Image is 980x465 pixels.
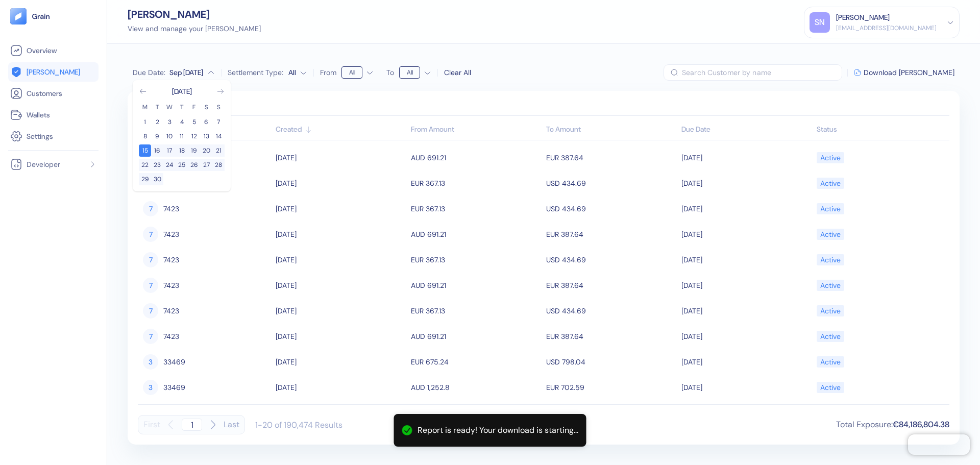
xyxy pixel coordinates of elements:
button: 11 [176,130,188,142]
label: To [386,69,394,76]
td: [DATE] [273,324,408,349]
span: Developer [27,159,60,169]
div: Total Exposure : [836,419,949,431]
div: 3 [143,380,158,395]
span: Due Date : [133,67,165,78]
button: 1 [139,116,151,128]
button: From [341,64,374,81]
div: Active [820,200,841,217]
th: Wednesday [163,103,176,112]
span: 7423 [163,277,179,294]
button: First [143,415,160,434]
div: Sort ascending [681,124,812,135]
div: Sort ascending [276,124,406,135]
label: From [320,69,336,76]
td: [DATE] [679,273,814,298]
th: Friday [188,103,200,112]
td: [DATE] [679,324,814,349]
button: Go to next month [216,87,225,95]
td: AUD 691.21 [408,145,544,170]
div: 7 [143,227,158,242]
button: 20 [200,144,212,157]
th: Monday [139,103,151,112]
button: 30 [151,173,163,185]
div: [PERSON_NAME] [128,9,261,19]
td: [DATE] [273,196,408,222]
td: [DATE] [273,222,408,247]
a: [PERSON_NAME] [10,66,96,78]
button: Download [PERSON_NAME] [854,69,954,76]
div: 7 [143,278,158,293]
span: 7423 [163,302,179,320]
td: [DATE] [273,273,408,298]
div: View and manage your [PERSON_NAME] [128,23,261,34]
div: Clear All [444,67,471,78]
button: 26 [188,159,200,171]
div: Report is ready! Your download is starting... [418,424,578,436]
button: 28 [212,159,225,171]
button: 16 [151,144,163,157]
div: 7 [143,303,158,319]
span: 33469 [163,353,185,371]
button: 3 [163,116,176,128]
span: 33469 [163,379,185,396]
button: Due Date:Sep [DATE] [133,67,215,78]
span: Overview [27,45,57,56]
td: EUR 387.64 [544,222,679,247]
td: [DATE] [679,222,814,247]
div: Active [820,226,841,243]
td: [DATE] [679,170,814,196]
td: [DATE] [679,349,814,375]
th: To Amount [544,120,679,140]
div: Sort ascending [817,124,944,135]
div: 7 [143,201,158,216]
div: SN [810,12,830,33]
th: From Amount [408,120,544,140]
div: [EMAIL_ADDRESS][DOMAIN_NAME] [836,23,937,33]
button: 23 [151,159,163,171]
button: Last [224,415,239,434]
button: 12 [188,130,200,142]
a: Settings [10,130,96,142]
span: 7423 [163,226,179,243]
button: 10 [163,130,176,142]
img: logo [32,13,51,20]
td: EUR 387.64 [544,145,679,170]
label: Settlement Type: [228,69,283,76]
button: 8 [139,130,151,142]
td: USD 434.69 [544,170,679,196]
span: [PERSON_NAME] [27,67,80,77]
td: EUR 367.13 [408,170,544,196]
button: Settlement Type: [288,64,307,81]
td: USD 434.69 [544,298,679,324]
div: Active [820,175,841,192]
td: AUD 691.21 [408,324,544,349]
a: Overview [10,44,96,57]
td: USD 434.69 [544,196,679,222]
td: EUR 675.24 [408,349,544,375]
th: Saturday [200,103,212,112]
button: 19 [188,144,200,157]
td: USD 798.04 [544,349,679,375]
td: EUR 367.13 [408,247,544,273]
button: 7 [212,116,225,128]
div: Active [820,379,841,396]
button: 4 [176,116,188,128]
button: 2 [151,116,163,128]
div: Active [820,302,841,320]
button: To [399,64,431,81]
th: Tuesday [151,103,163,112]
td: AUD 1,252.8 [408,375,544,400]
div: Active [820,328,841,345]
div: Sep [DATE] [169,67,203,78]
div: Active [820,149,841,166]
button: 22 [139,159,151,171]
button: 18 [176,144,188,157]
td: EUR 387.64 [544,324,679,349]
div: 7 [143,329,158,344]
span: 7423 [163,328,179,345]
td: AUD 691.21 [408,273,544,298]
td: [DATE] [273,349,408,375]
td: [DATE] [273,298,408,324]
button: 29 [139,173,151,185]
